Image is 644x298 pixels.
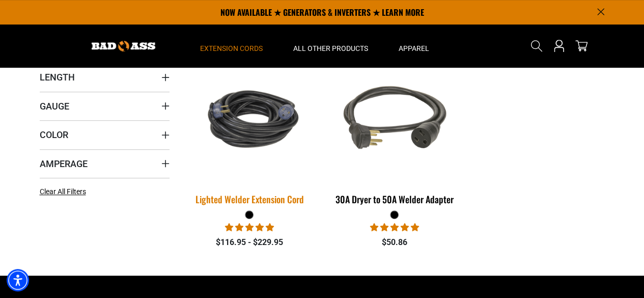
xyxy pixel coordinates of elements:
[225,223,274,232] span: 5.00 stars
[40,120,170,149] summary: Color
[185,55,315,210] a: black Lighted Welder Extension Cord
[40,149,170,178] summary: Amperage
[40,186,90,197] a: Clear All Filters
[200,44,263,53] span: Extension Cords
[40,92,170,120] summary: Gauge
[370,223,419,232] span: 5.00 stars
[178,75,321,162] img: black
[528,38,545,54] summary: Search
[40,63,170,91] summary: Length
[40,100,69,112] span: Gauge
[399,44,429,53] span: Apparel
[383,24,444,67] summary: Apparel
[185,24,278,67] summary: Extension Cords
[185,195,315,204] div: Lighted Welder Extension Cord
[330,60,459,177] img: black
[329,236,459,249] div: $50.86
[551,24,567,67] a: Open this option
[573,40,590,52] a: cart
[329,195,459,204] div: 30A Dryer to 50A Welder Adapter
[92,41,155,51] img: Bad Ass Extension Cords
[40,158,88,170] span: Amperage
[40,129,68,141] span: Color
[278,24,383,67] summary: All Other Products
[185,236,315,249] div: $116.95 - $229.95
[7,269,29,291] div: Accessibility Menu
[40,187,86,196] span: Clear All Filters
[40,71,75,83] span: Length
[329,55,459,210] a: black 30A Dryer to 50A Welder Adapter
[293,44,368,53] span: All Other Products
